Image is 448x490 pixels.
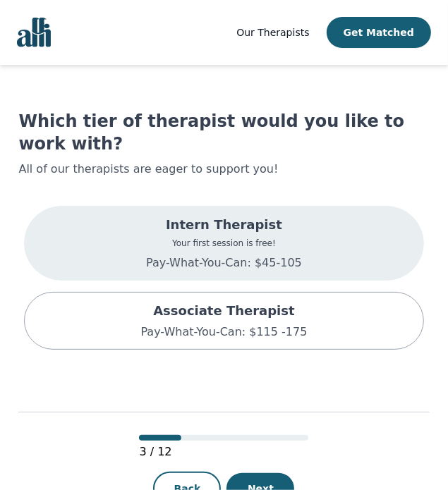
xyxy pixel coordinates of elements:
p: Pay-What-You-Can: $45-105 [146,255,302,271]
p: Intern Therapist [146,215,302,235]
p: 3 / 12 [139,443,308,460]
p: Pay-What-You-Can: $115 -175 [140,324,307,341]
p: Associate Therapist [140,301,307,321]
h1: Which tier of therapist would you like to work with? [18,110,429,155]
p: All of our therapists are eager to support you! [18,161,429,178]
p: Your first session is free! [146,238,302,249]
button: Get Matched [327,17,431,48]
a: Our Therapists [236,24,309,41]
span: Our Therapists [236,27,309,38]
img: alli logo [17,18,51,47]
